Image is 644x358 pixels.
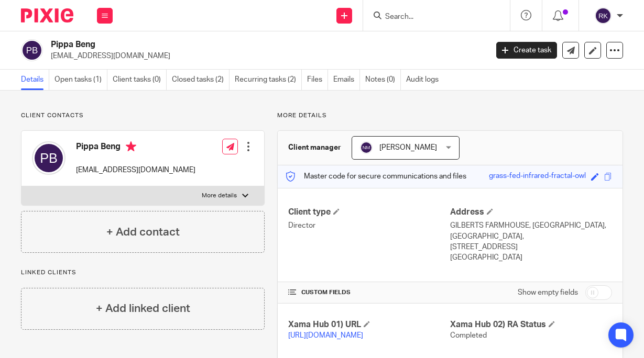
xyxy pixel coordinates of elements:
[106,224,180,240] h4: + Add contact
[518,287,578,298] label: Show empty fields
[450,332,487,339] span: Completed
[172,70,230,90] a: Closed tasks (2)
[288,319,450,330] h4: Xama Hub 01) URL
[21,70,49,90] a: Details
[21,268,265,277] p: Linked clients
[235,70,302,90] a: Recurring tasks (2)
[307,70,328,90] a: Files
[288,332,363,339] a: [URL][DOMAIN_NAME]
[333,70,360,90] a: Emails
[21,8,73,23] img: Pixie
[202,192,237,200] p: More details
[288,142,341,153] h3: Client manager
[32,141,66,175] img: svg%3E
[379,144,437,151] span: [PERSON_NAME]
[277,111,623,120] p: More details
[76,165,195,175] p: [EMAIL_ADDRESS][DOMAIN_NAME]
[406,70,444,90] a: Audit logs
[96,300,190,317] h4: + Add linked client
[360,141,373,154] img: svg%3E
[126,141,136,152] i: Primary
[54,70,107,90] a: Open tasks (1)
[450,207,612,218] h4: Address
[450,242,612,252] p: [STREET_ADDRESS]
[450,220,612,242] p: GILBERTS FARMHOUSE, [GEOGRAPHIC_DATA], [GEOGRAPHIC_DATA],
[286,171,466,182] p: Master code for secure communications and files
[21,39,43,61] img: svg%3E
[288,207,450,218] h4: Client type
[21,111,265,120] p: Client contacts
[496,42,557,59] a: Create task
[76,141,195,154] h4: Pippa Beng
[595,7,612,24] img: svg%3E
[384,13,478,22] input: Search
[450,319,612,330] h4: Xama Hub 02) RA Status
[113,70,167,90] a: Client tasks (0)
[288,220,450,231] p: Director
[450,252,612,263] p: [GEOGRAPHIC_DATA]
[51,39,395,50] h2: Pippa Beng
[51,51,481,61] p: [EMAIL_ADDRESS][DOMAIN_NAME]
[288,288,450,297] h4: CUSTOM FIELDS
[489,171,586,183] div: grass-fed-infrared-fractal-owl
[365,70,401,90] a: Notes (0)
